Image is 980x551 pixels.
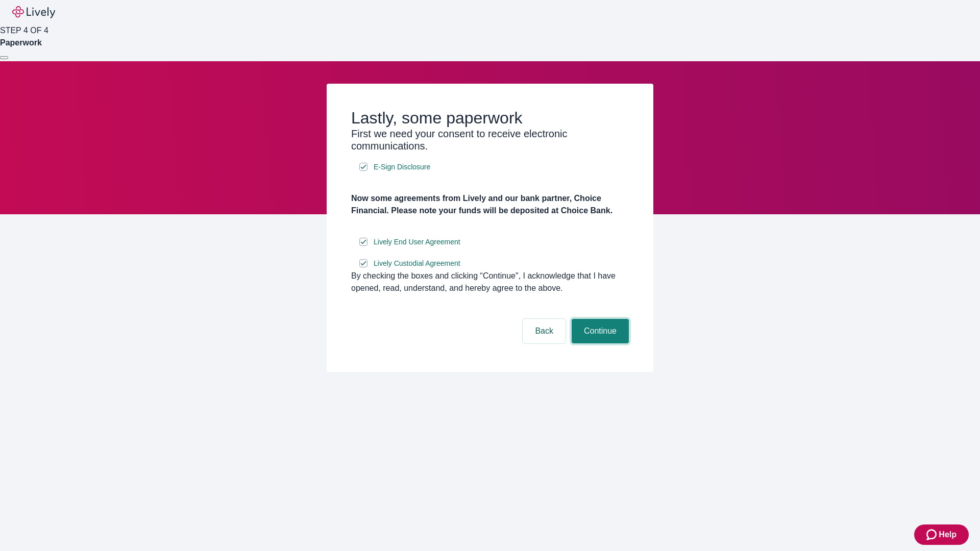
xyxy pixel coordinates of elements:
span: Help [939,529,957,541]
a: e-sign disclosure document [372,161,432,173]
span: Lively Custodial Agreement [374,258,460,269]
h4: Now some agreements from Lively and our bank partner, Choice Financial. Please note your funds wi... [351,192,629,217]
span: E-Sign Disclosure [374,162,430,172]
a: e-sign disclosure document [372,257,462,270]
a: e-sign disclosure document [372,236,462,248]
div: By checking the boxes and clicking “Continue", I acknowledge that I have opened, read, understand... [351,270,629,294]
h2: Lastly, some paperwork [351,108,629,128]
span: Lively End User Agreement [374,237,460,247]
button: Zendesk support iconHelp [914,524,969,545]
button: Continue [572,319,629,343]
h3: First we need your consent to receive electronic communications. [351,128,629,152]
button: Back [523,319,566,343]
svg: Zendesk support icon [926,529,939,541]
img: Lively [12,6,55,18]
